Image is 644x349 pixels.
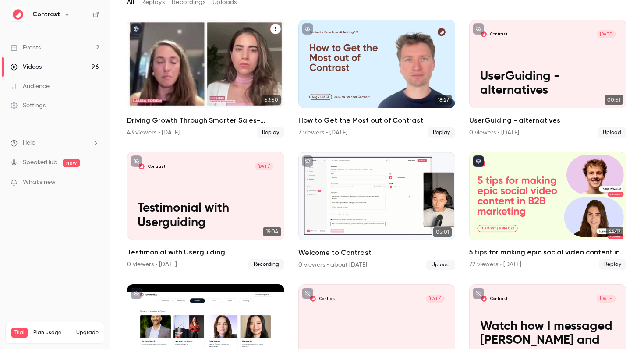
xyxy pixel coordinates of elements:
p: UserGuiding - alternatives [480,69,616,98]
a: 53:50Driving Growth Through Smarter Sales-Marketing Collaboration43 viewers • [DATE]Replay [127,20,284,138]
p: Contrast [148,164,165,169]
a: 05:01Welcome to Contrast0 viewers • about [DATE]Upload [298,152,456,270]
span: Upload [426,260,455,270]
span: Replay [428,127,455,138]
div: 43 viewers • [DATE] [127,128,180,137]
button: unpublished [131,155,142,167]
li: How to Get the Most out of Contrast [298,20,456,138]
button: published [473,155,484,167]
div: 0 viewers • [DATE] [469,128,519,137]
button: unpublished [473,288,484,299]
li: help-dropdown-opener [11,138,99,148]
h2: Driving Growth Through Smarter Sales-Marketing Collaboration [127,115,284,126]
a: 44:125 tips for making epic social video content in B2B marketing72 viewers • [DATE]Replay [469,152,626,270]
span: 44:12 [606,227,623,236]
a: SpeakerHub [23,158,57,167]
button: unpublished [473,23,484,35]
button: unpublished [302,23,313,35]
h2: UserGuiding - alternatives [469,115,626,126]
h2: 5 tips for making epic social video content in B2B marketing [469,247,626,257]
h2: How to Get the Most out of Contrast [298,115,456,126]
button: Upgrade [76,329,99,336]
span: What's new [23,178,56,187]
a: Testimonial with UserguidingContrast[DATE]Testimonial with Userguiding19:04Testimonial with Userg... [127,152,284,270]
span: Replay [599,259,626,270]
div: 0 viewers • about [DATE] [298,261,367,269]
span: [DATE] [255,162,274,170]
div: Videos [11,63,42,71]
span: 05:01 [433,227,452,237]
button: published [131,23,142,35]
span: 19:04 [263,227,281,236]
p: Testimonial with Userguiding [138,201,273,229]
span: Upload [598,127,626,138]
a: 18:27How to Get the Most out of Contrast7 viewers • [DATE]Replay [298,20,456,138]
button: unpublished [302,155,313,167]
span: 00:51 [605,95,623,105]
span: [DATE] [597,30,616,38]
button: unpublished [302,288,313,299]
div: 0 viewers • [DATE] [127,260,177,269]
li: Testimonial with Userguiding [127,152,284,270]
button: unpublished [131,288,142,299]
img: Contrast [11,7,25,21]
a: UserGuiding - alternativesContrast[DATE]UserGuiding - alternatives00:51UserGuiding - alternatives... [469,20,626,138]
div: Audience [11,82,50,91]
span: new [63,159,80,167]
span: Plan usage [33,329,71,336]
p: Contrast [319,296,336,301]
h2: Welcome to Contrast [298,247,456,258]
li: Driving Growth Through Smarter Sales-Marketing Collaboration [127,20,284,138]
li: 5 tips for making epic social video content in B2B marketing [469,152,626,270]
span: Recording [248,259,284,270]
li: UserGuiding - alternatives [469,20,626,138]
li: Welcome to Contrast [298,152,456,270]
div: 7 viewers • [DATE] [298,128,347,137]
span: Replay [257,127,284,138]
span: 18:27 [435,95,452,105]
div: 72 viewers • [DATE] [469,260,521,269]
h6: Contrast [32,10,60,19]
span: 53:50 [262,95,281,105]
span: [DATE] [597,295,616,303]
div: Events [11,43,41,52]
div: Settings [11,101,46,110]
p: Contrast [490,32,507,37]
p: Contrast [490,296,507,301]
span: Trial [11,328,28,338]
span: Help [23,138,35,148]
h2: Testimonial with Userguiding [127,247,284,257]
iframe: Noticeable Trigger [88,179,99,187]
span: [DATE] [426,295,445,303]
